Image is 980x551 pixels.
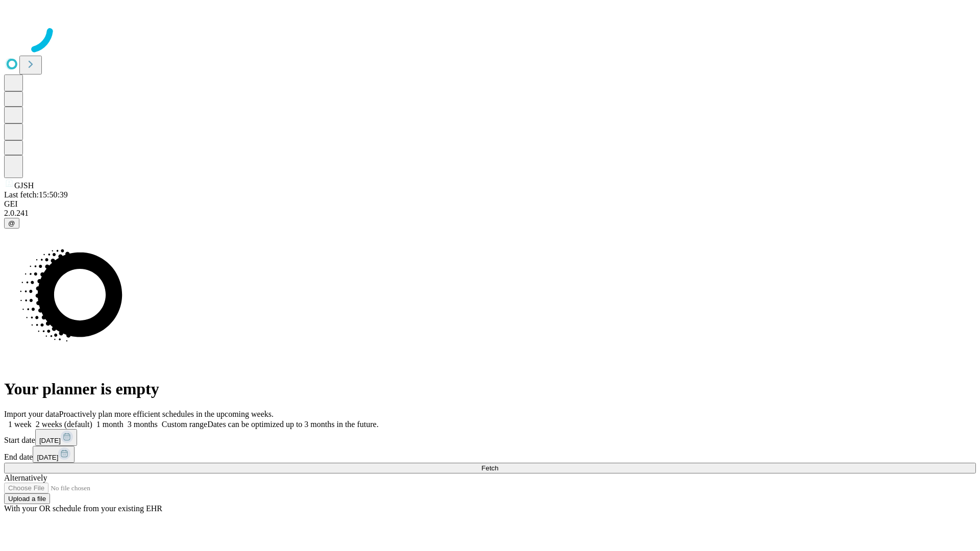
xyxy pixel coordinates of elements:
[33,446,75,463] button: [DATE]
[4,473,47,482] span: Alternatively
[35,429,77,446] button: [DATE]
[36,420,92,429] span: 2 weeks (default)
[162,420,207,429] span: Custom range
[4,410,59,418] span: Import your data
[4,380,976,398] h1: Your planner is empty
[4,504,162,513] span: With your OR schedule from your existing EHR
[4,218,19,229] button: @
[4,429,976,446] div: Start date
[4,209,976,218] div: 2.0.241
[207,420,378,429] span: Dates can be optimized up to 3 months in the future.
[4,463,976,473] button: Fetch
[4,446,976,463] div: End date
[39,437,61,444] span: [DATE]
[96,420,124,429] span: 1 month
[481,464,498,472] span: Fetch
[14,181,34,190] span: GJSH
[4,190,68,199] span: Last fetch: 15:50:39
[8,420,32,429] span: 1 week
[37,454,58,461] span: [DATE]
[4,493,50,504] button: Upload a file
[4,199,976,209] div: GEI
[59,410,274,418] span: Proactively plan more efficient schedules in the upcoming weeks.
[128,420,158,429] span: 3 months
[8,219,15,227] span: @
